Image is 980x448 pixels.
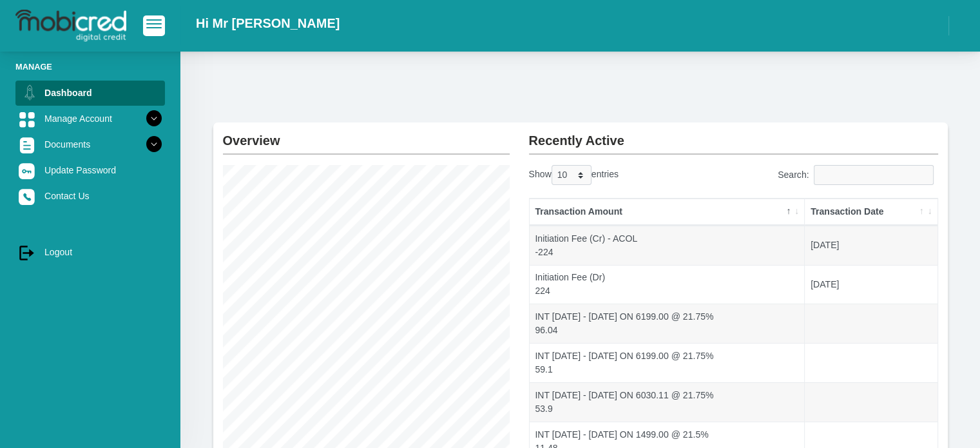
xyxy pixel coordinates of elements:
[530,382,805,422] td: INT [DATE] - [DATE] ON 6030.11 @ 21.75% 53.9
[778,165,938,185] label: Search:
[15,240,165,264] a: Logout
[15,61,165,73] li: Manage
[15,81,165,105] a: Dashboard
[196,15,340,31] h2: Hi Mr [PERSON_NAME]
[15,158,165,182] a: Update Password
[223,122,510,148] h2: Overview
[530,265,805,304] td: Initiation Fee (Dr) 224
[15,10,126,42] img: logo-mobicred.svg
[15,106,165,131] a: Manage Account
[15,132,165,157] a: Documents
[530,304,805,343] td: INT [DATE] - [DATE] ON 6199.00 @ 21.75% 96.04
[805,265,937,304] td: [DATE]
[805,226,937,265] td: [DATE]
[15,184,165,208] a: Contact Us
[530,226,805,265] td: Initiation Fee (Cr) - ACOL -224
[530,343,805,382] td: INT [DATE] - [DATE] ON 6199.00 @ 21.75% 59.1
[552,165,591,185] select: Showentries
[529,165,619,185] label: Show entries
[814,165,934,185] input: Search:
[530,199,805,226] th: Transaction Amount: activate to sort column descending
[805,199,937,226] th: Transaction Date: activate to sort column ascending
[529,122,938,148] h2: Recently Active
